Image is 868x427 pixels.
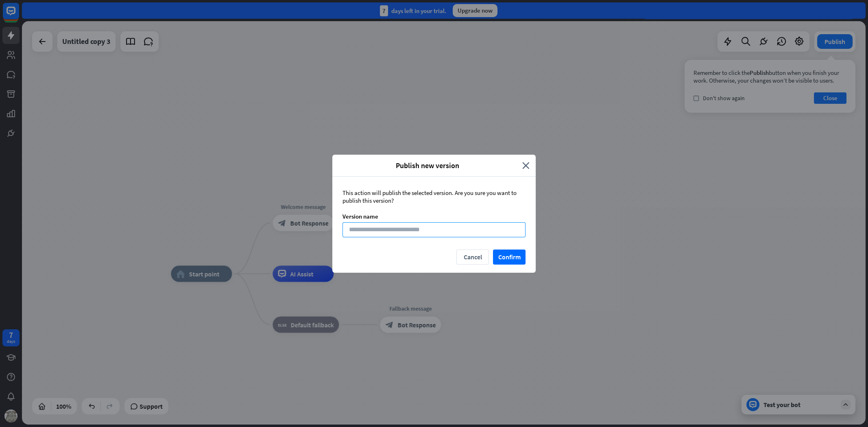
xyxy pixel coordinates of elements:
i: close [522,161,530,170]
div: This action will publish the selected version. Are you sure you want to publish this version? [342,189,526,204]
button: Open LiveChat chat widget [7,3,31,28]
button: Cancel [456,250,489,265]
div: Version name [342,212,526,220]
span: Publish new version [338,161,516,170]
button: Confirm [493,250,526,265]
